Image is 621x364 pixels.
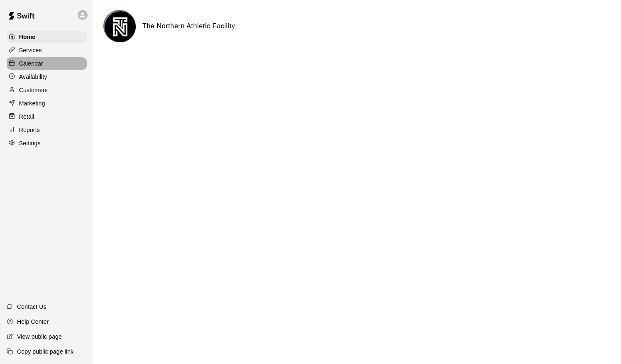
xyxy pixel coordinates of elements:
[19,33,36,41] p: Home
[7,84,87,96] a: Customers
[105,11,136,42] img: The Northern Athletic Facility logo
[7,44,87,56] a: Services
[17,318,49,326] p: Help Center
[17,332,62,341] p: View public page
[142,21,235,32] h6: The Northern Athletic Facility
[7,137,87,149] a: Settings
[19,139,41,147] p: Settings
[7,31,87,43] a: Home
[7,57,87,70] a: Calendar
[19,59,43,68] p: Calendar
[19,73,47,81] p: Availability
[19,112,34,121] p: Retail
[19,126,40,134] p: Reports
[19,99,45,107] p: Marketing
[7,124,87,136] a: Reports
[7,97,87,110] a: Marketing
[7,110,87,123] a: Retail
[17,303,46,311] p: Contact Us
[7,71,87,83] a: Availability
[17,347,73,356] p: Copy public page link
[19,86,48,94] p: Customers
[19,46,42,54] p: Services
